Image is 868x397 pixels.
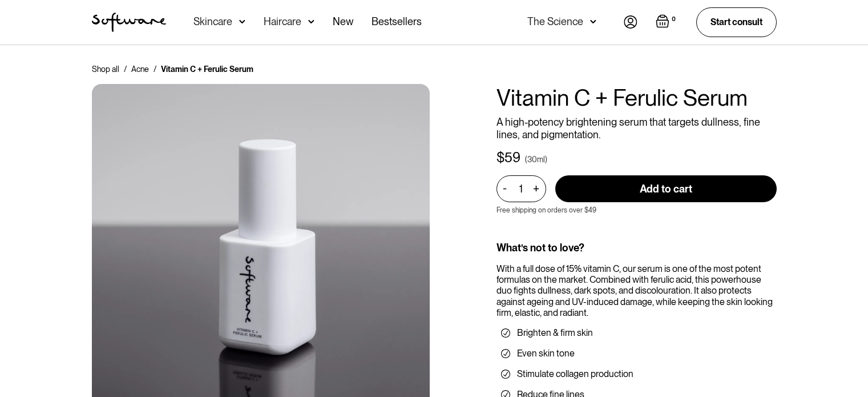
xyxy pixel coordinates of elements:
div: $ [496,150,504,166]
div: / [124,63,127,75]
div: + [530,182,543,195]
p: Free shipping on orders over $49 [496,206,596,214]
img: arrow down [308,16,314,27]
a: Start consult [696,7,777,37]
div: Haircare [264,16,301,27]
a: Open empty cart [656,14,678,30]
div: What’s not to love? [496,242,777,254]
h1: Vitamin C + Ferulic Serum [496,84,777,111]
a: home [92,13,166,32]
div: / [154,63,156,75]
img: arrow down [239,16,245,27]
div: The Science [527,16,583,27]
a: Shop all [92,63,119,75]
li: Stimulate collagen production [501,368,772,380]
img: Software Logo [92,13,166,32]
div: 0 [669,14,678,25]
img: arrow down [590,16,596,27]
a: Acne [131,63,149,75]
div: 59 [504,150,520,166]
div: With a full dose of 15% vitamin C, our serum is one of the most potent formulas on the market. Co... [496,263,777,318]
p: A high-potency brightening serum that targets dullness, fine lines, and pigmentation. [496,116,777,141]
input: Add to cart [555,175,777,202]
div: Vitamin C + Ferulic Serum [161,63,253,75]
div: - [503,182,510,195]
li: Brighten & firm skin [501,327,772,339]
li: Even skin tone [501,348,772,359]
div: (30ml) [525,154,547,165]
div: Skincare [193,16,232,27]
